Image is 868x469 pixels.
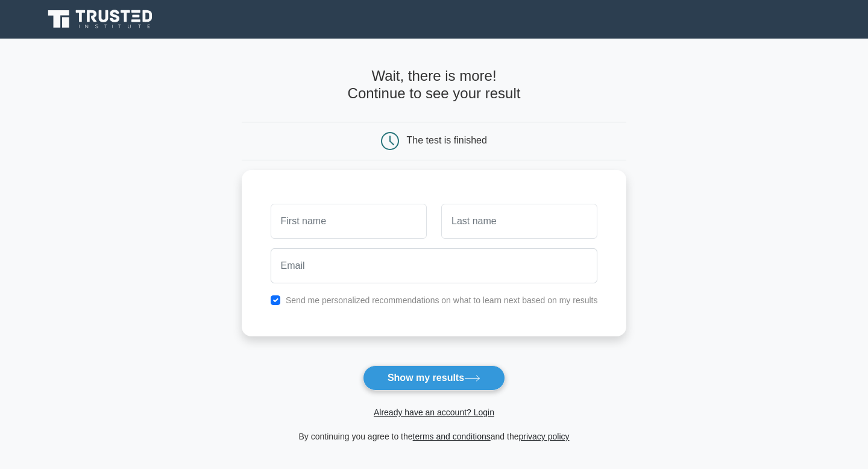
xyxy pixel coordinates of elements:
[519,432,570,441] a: privacy policy
[271,248,598,283] input: Email
[441,204,597,239] input: Last name
[363,365,505,391] button: Show my results
[374,408,494,417] a: Already have an account? Login
[407,135,487,145] div: The test is finished
[286,295,598,305] label: Send me personalized recommendations on what to learn next based on my results
[234,429,634,444] div: By continuing you agree to the and the
[271,204,427,239] input: First name
[413,432,491,441] a: terms and conditions
[242,68,627,102] h4: Wait, there is more! Continue to see your result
